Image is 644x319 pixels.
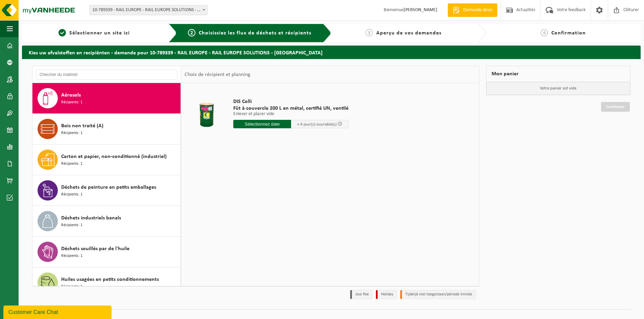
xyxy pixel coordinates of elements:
[461,7,494,14] span: Demande devis
[61,122,103,130] span: Bois non traité (A)
[400,290,476,299] li: Tijdelijk niet toegestaan/période limitée
[61,153,167,161] span: Carton et papier, non-conditionné (industriel)
[61,161,82,167] span: Récipients: 1
[486,66,631,82] div: Mon panier
[233,98,349,105] span: DIS Colli
[32,83,181,114] button: Aérosols Récipients: 1
[32,175,181,206] button: Déchets de peinture en petits emballages Récipients: 1
[233,112,349,116] p: Enlever et placer vide
[61,214,121,222] span: Déchets industriels banals
[69,30,130,36] span: Sélectionner un site ici
[89,5,208,15] span: 10-789339 - RAIL EUROPE - RAIL EUROPE SOLUTIONS - MARIEMBOURG
[32,114,181,144] button: Bois non traité (A) Récipients: 1
[61,222,82,229] span: Récipients: 1
[32,237,181,267] button: Déchets souillés par de l'huile Récipients: 1
[376,30,442,36] span: Aperçu de vos demandes
[233,120,291,128] input: Sélectionnez date
[32,267,181,298] button: Huiles usagées en petits conditionnements Récipients: 1
[61,245,129,253] span: Déchets souillés par de l'huile
[61,191,82,198] span: Récipients: 1
[22,46,641,59] h2: Kies uw afvalstoffen en recipiënten - demande pour 10-789339 - RAIL EUROPE - RAIL EUROPE SOLUTION...
[61,130,82,136] span: Récipients: 1
[3,304,113,319] iframe: chat widget
[541,29,548,36] span: 4
[32,144,181,175] button: Carton et papier, non-conditionné (industriel) Récipients: 1
[404,7,437,12] strong: [PERSON_NAME]
[376,290,397,299] li: Holiday
[188,29,195,36] span: 2
[233,105,349,112] span: Fût à couvercle 200 L en métal, certifié UN, ventilé
[61,253,82,259] span: Récipients: 1
[90,5,207,15] span: 10-789339 - RAIL EUROPE - RAIL EUROPE SOLUTIONS - MARIEMBOURG
[297,122,337,127] span: + 4 jour(s) ouvrable(s)
[551,30,586,36] span: Confirmation
[486,82,630,95] p: Votre panier est vide
[601,102,630,112] a: Continuer
[448,3,497,17] a: Demande devis
[61,183,156,191] span: Déchets de peinture en petits emballages
[58,29,66,36] span: 1
[350,290,373,299] li: Jour fixe
[365,29,373,36] span: 3
[61,91,81,99] span: Aérosols
[25,29,163,37] a: 1Sélectionner un site ici
[61,284,82,290] span: Récipients: 1
[181,66,254,83] div: Choix de récipient et planning
[36,70,177,80] input: Chercher du matériel
[61,275,159,284] span: Huiles usagées en petits conditionnements
[61,99,82,106] span: Récipients: 1
[199,30,311,36] span: Choisissiez les flux de déchets et récipients
[32,206,181,237] button: Déchets industriels banals Récipients: 1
